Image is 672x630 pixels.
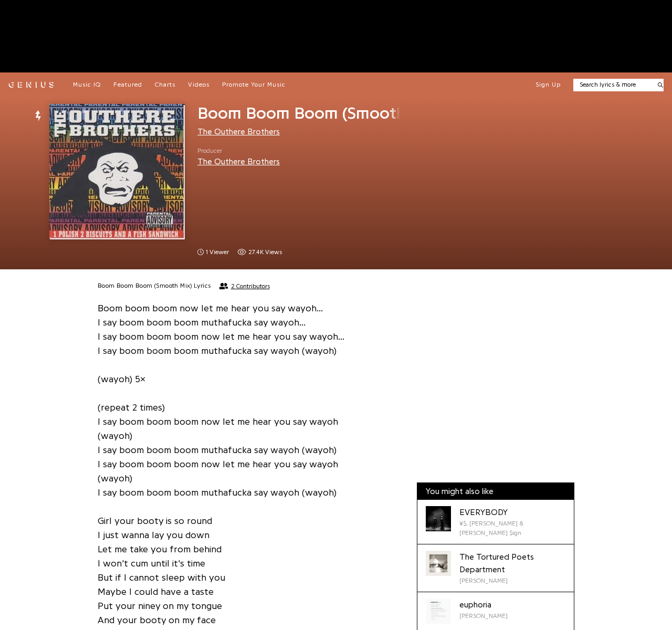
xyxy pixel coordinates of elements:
[197,105,442,122] span: Boom Boom Boom (Smooth Mix)
[222,81,286,88] span: Promote Your Music
[98,282,211,290] h2: Boom Boom Boom (Smooth Mix) Lyrics
[197,128,280,136] a: The Outhere Brothers
[426,506,451,531] div: Cover art for EVERYBODY by ¥$, Kanye West & Ty Dolla $ign
[459,506,565,519] div: EVERYBODY
[426,598,451,624] div: Cover art for euphoria by Kendrick Lamar
[206,248,229,257] span: 1 viewer
[219,282,270,290] button: 2 Contributors
[573,80,652,89] input: Search lyrics & more
[188,81,209,88] span: Videos
[417,483,574,500] div: You might also like
[237,248,282,257] span: 27,415 views
[155,81,175,88] span: Charts
[248,248,282,257] span: 27.4K views
[155,81,175,89] a: Charts
[222,81,286,89] a: Promote Your Music
[73,81,101,89] a: Music IQ
[231,282,270,290] span: 2 Contributors
[459,611,508,621] div: [PERSON_NAME]
[417,544,574,592] a: Cover art for The Tortured Poets Department by Taylor SwiftThe Tortured Poets Department[PERSON_N...
[459,576,565,585] div: [PERSON_NAME]
[197,157,280,166] a: The Outhere Brothers
[426,551,451,576] div: Cover art for The Tortured Poets Department by Taylor Swift
[113,81,142,89] a: Featured
[197,248,229,257] span: 1 viewer
[417,500,574,544] a: Cover art for EVERYBODY by ¥$, Kanye West & Ty Dolla $ignEVERYBODY¥$, [PERSON_NAME] & [PERSON_NAM...
[459,551,565,576] div: The Tortured Poets Department
[417,592,574,630] a: Cover art for euphoria by Kendrick Lamareuphoria[PERSON_NAME]
[459,519,565,538] div: ¥$, [PERSON_NAME] & [PERSON_NAME] $ign
[73,81,101,88] span: Music IQ
[535,81,561,89] button: Sign Up
[49,104,185,239] img: Cover art for Boom Boom Boom (Smooth Mix) by The Outhere Brothers
[113,81,142,88] span: Featured
[188,81,209,89] a: Videos
[459,598,508,611] div: euphoria
[197,146,280,155] span: Producer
